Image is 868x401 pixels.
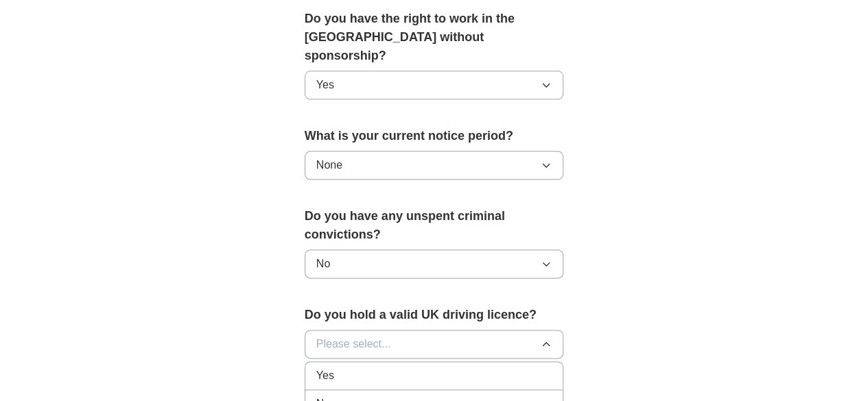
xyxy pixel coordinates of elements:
label: Do you have any unspent criminal convictions? [305,207,564,244]
span: No [316,256,330,272]
button: Please select... [305,330,564,359]
button: None [305,151,564,180]
span: Yes [316,367,334,384]
label: Do you have the right to work in the [GEOGRAPHIC_DATA] without sponsorship? [305,10,564,65]
span: Please select... [316,336,391,352]
span: None [316,157,342,173]
label: Do you hold a valid UK driving licence? [305,306,564,324]
button: Yes [305,71,564,99]
label: What is your current notice period? [305,127,564,145]
button: No [305,250,564,278]
span: Yes [316,77,334,93]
